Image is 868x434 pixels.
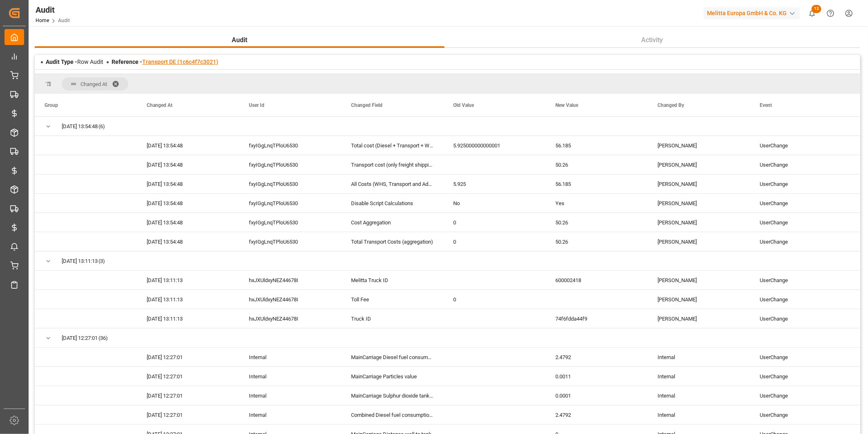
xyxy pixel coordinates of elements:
div: 74f6fdda44f9 [546,309,648,328]
div: [PERSON_NAME] [648,290,750,309]
div: No [443,194,546,212]
div: 0 [443,232,546,251]
span: Group [45,102,58,108]
button: Audit [35,32,445,48]
button: Help Center [821,4,840,23]
div: Internal [239,367,341,386]
button: Melitta Europa GmbH & Co. KG [704,5,803,21]
div: fxyIGgLnqTPloU6530 [239,174,341,193]
div: Truck ID [341,309,443,328]
div: UserChange [750,386,852,405]
div: UserChange [750,290,852,309]
div: UserChange [750,348,852,366]
div: [DATE] 13:11:13 [137,290,239,309]
div: Internal [648,386,750,405]
div: fxyIGgLnqTPloU6530 [239,232,341,251]
div: [DATE] 13:54:48 [137,194,239,212]
div: [PERSON_NAME] [648,213,750,232]
div: UserChange [750,213,852,232]
div: MainCarriage Particles value [341,367,443,386]
div: 0.0011 [546,367,648,386]
div: Internal [239,386,341,405]
div: Melitta Truck ID [341,271,443,289]
span: Audit Type - [46,59,77,65]
a: Transport DE (1c6c4f7c3021) [142,59,218,65]
div: UserChange [750,405,852,424]
div: [DATE] 13:54:48 [137,155,239,174]
div: [PERSON_NAME] [648,309,750,328]
div: [DATE] 13:54:48 [137,213,239,232]
span: (6) [98,117,105,136]
div: MainCarriage Sulphur dioxide tank to wheel [341,386,443,405]
button: Activity [445,32,861,48]
span: Changed At [81,81,107,87]
span: Event [760,102,772,108]
div: [DATE] 13:11:13 [137,271,239,289]
div: [PERSON_NAME] [648,155,750,174]
div: fxyIGgLnqTPloU6530 [239,194,341,212]
div: UserChange [750,194,852,212]
div: [DATE] 12:27:01 [137,348,239,366]
span: [DATE] 13:11:13 [62,252,98,271]
div: 0 [443,290,546,309]
button: show 12 new notifications [803,4,821,23]
div: 56.185 [546,136,648,155]
div: [PERSON_NAME] [648,232,750,251]
div: [PERSON_NAME] [648,194,750,212]
div: UserChange [750,155,852,174]
span: [DATE] 12:27:01 [62,329,98,348]
div: 0.0001 [546,386,648,405]
div: 0 [443,213,546,232]
span: Changed Field [351,102,383,108]
span: Changed By [658,102,684,108]
div: hxJXUldxyNEZ44678I [239,290,341,309]
span: (3) [98,252,105,271]
div: 50.26 [546,155,648,174]
div: [DATE] 13:54:48 [137,232,239,251]
div: Cost Aggregation [341,213,443,232]
div: Total Transport Costs (aggregation) [341,232,443,251]
div: Internal [239,405,341,424]
span: Audit [228,35,251,45]
div: UserChange [750,232,852,251]
div: Row Audit [46,58,103,66]
div: Internal [648,367,750,386]
div: UserChange [750,271,852,289]
span: New Value [555,102,578,108]
span: Reference - [112,59,218,65]
div: Internal [648,405,750,424]
div: MainCarriage Diesel fuel consumption value [341,348,443,366]
div: Disable Script Calculations [341,194,443,212]
div: [DATE] 12:27:01 [137,386,239,405]
div: UserChange [750,136,852,155]
span: (36) [98,329,108,348]
div: Internal [648,348,750,366]
span: Changed At [147,102,172,108]
div: fxyIGgLnqTPloU6530 [239,136,341,155]
div: [DATE] 12:27:01 [137,405,239,424]
div: [DATE] 13:54:48 [137,174,239,193]
div: Audit [36,4,70,16]
div: Melitta Europa GmbH & Co. KG [704,7,800,19]
div: 5.925 [443,174,546,193]
div: Total cost (Diesel + Transport + WH) [341,136,443,155]
div: UserChange [750,367,852,386]
div: 2.4792 [546,405,648,424]
div: Transport cost (only freight shipping) [341,155,443,174]
div: [DATE] 13:54:48 [137,136,239,155]
div: hxJXUldxyNEZ44678I [239,309,341,328]
div: 56.185 [546,174,648,193]
div: Yes [546,194,648,212]
div: fxyIGgLnqTPloU6530 [239,155,341,174]
div: All Costs (WHS, Transport and Additional Costs) [341,174,443,193]
span: 12 [812,5,821,13]
div: 50.26 [546,213,648,232]
div: 50.26 [546,232,648,251]
div: [PERSON_NAME] [648,136,750,155]
span: User Id [249,102,264,108]
div: 5.925000000000001 [443,136,546,155]
div: hxJXUldxyNEZ44678I [239,271,341,289]
span: Activity [638,35,667,45]
div: Combined Diesel fuel consumption value [341,405,443,424]
div: Toll Fee [341,290,443,309]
